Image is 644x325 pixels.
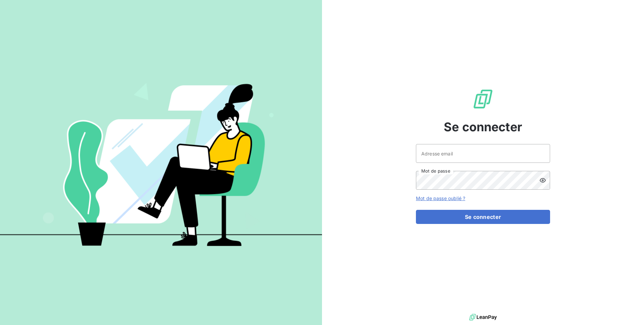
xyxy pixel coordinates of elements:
span: Se connecter [444,118,522,136]
input: placeholder [416,144,550,163]
img: Logo LeanPay [472,88,494,110]
a: Mot de passe oublié ? [416,195,465,201]
img: logo [469,312,497,322]
button: Se connecter [416,210,550,224]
